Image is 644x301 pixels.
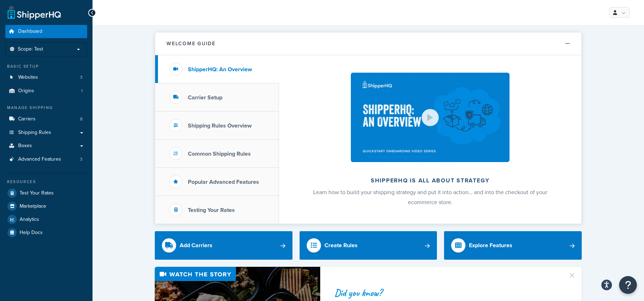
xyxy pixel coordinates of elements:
span: Test Your Rates [20,190,54,196]
span: Websites [18,74,38,81]
div: Manage Shipping [5,105,87,111]
div: Add Carriers [180,240,212,250]
span: 1 [81,88,83,94]
a: Help Docs [5,226,87,239]
div: Create Rules [324,240,358,250]
h3: Common Shipping Rules [188,151,251,157]
button: Open Resource Center [619,276,637,294]
span: Origins [18,88,34,94]
a: Create Rules [300,231,437,260]
div: Explore Features [469,240,512,250]
span: Boxes [18,143,32,149]
span: Analytics [20,217,39,223]
h3: Carrier Setup [188,94,222,101]
a: Test Your Rates [5,187,87,199]
li: Origins [5,84,87,98]
span: Dashboard [18,28,42,35]
span: Carriers [18,116,36,122]
img: ShipperHQ is all about strategy [351,73,510,162]
a: Carriers8 [5,113,87,126]
h2: ShipperHQ is all about strategy [298,177,563,184]
h3: Testing Your Rates [188,207,235,213]
a: Explore Features [444,231,582,260]
a: Dashboard [5,25,87,38]
button: Welcome Guide [155,32,581,55]
span: Help Docs [20,230,43,236]
div: Did you know? [334,288,559,298]
span: Scope: Test [18,46,43,52]
span: Advanced Features [18,156,61,162]
span: Marketplace [20,203,46,209]
h3: ShipperHQ: An Overview [188,66,252,73]
li: Websites [5,71,87,84]
a: Origins1 [5,84,87,98]
span: 8 [80,116,83,122]
a: Advanced Features3 [5,153,87,166]
a: Analytics [5,213,87,226]
li: Advanced Features [5,153,87,166]
div: Resources [5,179,87,185]
a: Websites3 [5,71,87,84]
h3: Shipping Rules Overview [188,123,252,129]
a: Add Carriers [155,231,292,260]
li: Carriers [5,113,87,126]
span: Learn how to build your shipping strategy and put it into action… and into the checkout of your e... [313,188,547,206]
a: Boxes [5,139,87,152]
h2: Welcome Guide [167,41,216,46]
span: Shipping Rules [18,130,51,136]
span: 3 [80,74,83,81]
div: Basic Setup [5,63,87,69]
a: Shipping Rules [5,126,87,139]
h3: Popular Advanced Features [188,179,259,185]
span: 3 [80,156,83,162]
a: Marketplace [5,200,87,213]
